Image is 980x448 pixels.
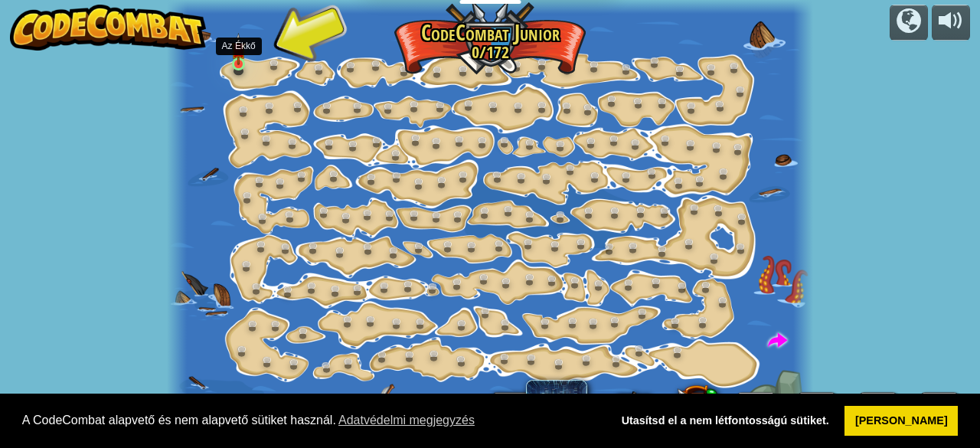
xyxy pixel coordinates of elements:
[611,406,839,437] a: sütik elutasítása
[855,414,948,427] font: [PERSON_NAME]
[844,406,958,437] a: sütik engedélyezése
[622,414,829,427] font: Utasítsd el a nem létfontosságú sütiket.
[338,414,475,427] font: Adatvédelmi megjegyzés
[22,414,336,427] font: A CodeCombat alapvető és nem alapvető sütiket használ.
[336,409,477,432] a: tudjon meg többet a sütikről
